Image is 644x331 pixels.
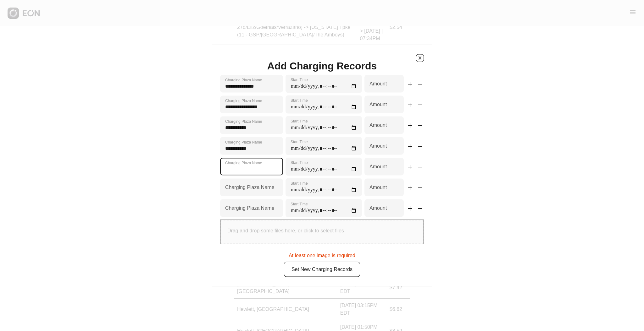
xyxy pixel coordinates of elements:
[416,163,424,171] span: remove
[225,119,262,124] label: Charging Plaza Name
[406,142,414,150] span: add
[416,80,424,88] span: remove
[406,101,414,108] span: add
[291,160,308,165] label: Start Time
[406,184,414,191] span: add
[291,98,308,103] label: Start Time
[225,140,262,145] label: Charging Plaza Name
[416,122,424,129] span: remove
[369,184,387,191] label: Amount
[369,122,387,129] label: Amount
[406,80,414,88] span: add
[291,202,308,207] label: Start Time
[416,184,424,191] span: remove
[291,119,308,124] label: Start Time
[291,139,308,144] label: Start Time
[220,249,424,259] div: At least one image is required
[225,98,262,103] label: Charging Plaza Name
[406,122,414,129] span: add
[416,101,424,108] span: remove
[416,204,424,212] span: remove
[291,181,308,186] label: Start Time
[406,204,414,212] span: add
[267,62,377,70] h1: Add Charging Records
[369,80,387,88] label: Amount
[225,160,262,165] label: Charging Plaza Name
[416,54,424,62] button: X
[369,101,387,108] label: Amount
[284,262,360,277] button: Set New Charging Records
[369,163,387,171] label: Amount
[225,184,275,191] label: Charging Plaza Name
[406,163,414,171] span: add
[225,78,262,83] label: Charging Plaza Name
[369,142,387,150] label: Amount
[227,227,344,235] p: Drag and drop some files here, or click to select files
[225,204,275,212] label: Charging Plaza Name
[291,77,308,82] label: Start Time
[369,204,387,212] label: Amount
[416,142,424,150] span: remove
